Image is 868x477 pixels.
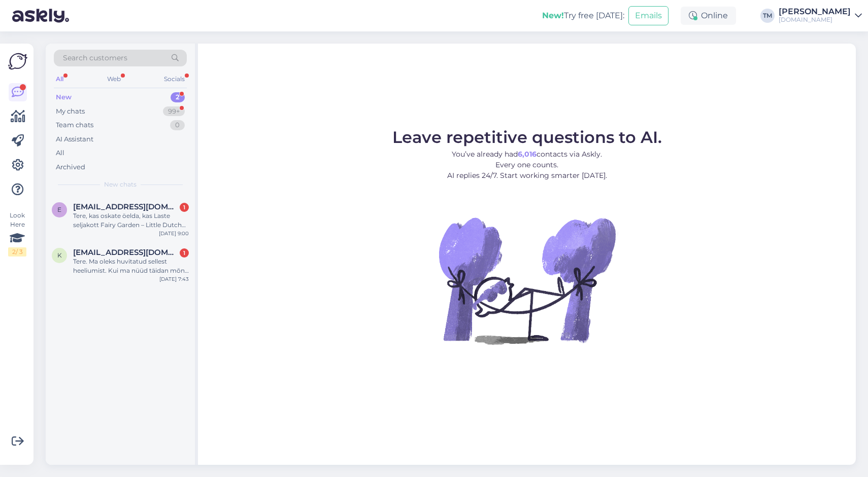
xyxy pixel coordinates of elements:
[57,251,62,259] span: k
[436,189,618,372] img: No Chat active
[63,53,127,63] span: Search customers
[8,211,26,256] div: Look Here
[180,203,189,212] div: 1
[171,92,185,102] div: 2
[760,9,775,23] div: TM
[779,16,851,24] div: [DOMAIN_NAME]
[56,120,93,130] div: Team chats
[56,92,72,102] div: New
[542,11,564,20] b: New!
[170,120,185,130] div: 0
[73,248,179,257] span: kaidy.kruusmaa26@gmail.com
[8,52,27,71] img: Askly Logo
[159,275,189,283] div: [DATE] 7:43
[105,72,123,86] div: Web
[159,230,189,237] div: [DATE] 9:00
[73,211,189,230] div: Tere, kas oskate öelda, kas Laste seljakott Fairy Garden – Little Dutch ([PERSON_NAME]) on juurde...
[73,202,179,211] span: eelika.sinisalu@gmail.com
[56,148,64,158] div: All
[518,150,537,159] b: 6,016
[681,7,736,25] div: Online
[392,149,662,181] p: You’ve already had contacts via Askly. Every one counts. AI replies 24/7. Start working smarter [...
[162,72,187,86] div: Socials
[163,106,185,117] div: 99+
[392,127,662,147] span: Leave repetitive questions to AI.
[779,8,862,24] a: [PERSON_NAME][DOMAIN_NAME]
[57,206,61,213] span: e
[628,6,669,25] button: Emails
[104,180,137,189] span: New chats
[8,247,26,256] div: 2 / 3
[56,134,93,144] div: AI Assistant
[54,72,65,86] div: All
[56,106,85,117] div: My chats
[542,10,624,22] div: Try free [DATE]:
[180,248,189,258] div: 1
[779,8,851,16] div: [PERSON_NAME]
[73,257,189,275] div: Tere. Ma oleks huvitatud sellest heeliumist. Kui ma nüüd täidan mõne õhupalli augustis, kas siis ...
[56,162,85,172] div: Archived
